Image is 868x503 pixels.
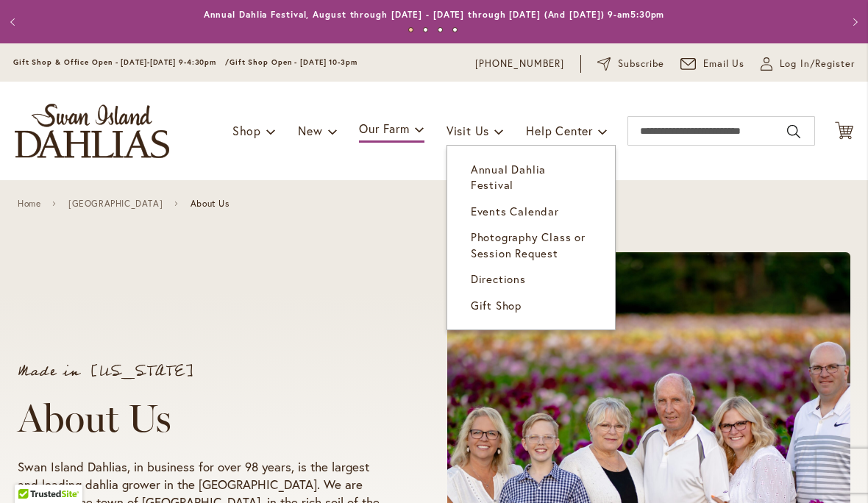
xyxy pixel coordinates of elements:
span: Gift Shop & Office Open - [DATE]-[DATE] 9-4:30pm / [13,57,230,67]
a: [PHONE_NUMBER] [475,57,564,71]
button: 2 of 4 [423,27,428,32]
button: 4 of 4 [452,27,458,32]
span: Visit Us [447,123,489,138]
span: Log In/Register [780,57,855,71]
span: Shop [232,123,261,138]
button: 1 of 4 [408,27,413,32]
span: New [298,123,322,138]
a: store logo [15,104,169,158]
span: Our Farm [359,121,409,136]
span: About Us [191,199,230,209]
a: [GEOGRAPHIC_DATA] [68,199,163,209]
a: Email Us [680,57,745,71]
span: Help Center [526,123,593,138]
span: Directions [471,271,526,286]
a: Home [18,199,40,209]
button: 3 of 4 [438,27,443,32]
a: Log In/Register [761,57,855,71]
button: Next [839,7,868,37]
span: Gift Shop [471,298,522,313]
p: Made in [US_STATE] [18,364,391,379]
span: Photography Class or Session Request [471,229,586,260]
a: Annual Dahlia Festival, August through [DATE] - [DATE] through [DATE] (And [DATE]) 9-am5:30pm [204,9,665,20]
span: Gift Shop Open - [DATE] 10-3pm [230,57,357,67]
span: Subscribe [618,57,664,71]
span: Email Us [703,57,745,71]
span: Annual Dahlia Festival [471,162,546,192]
h1: About Us [18,396,391,440]
a: Subscribe [597,57,664,71]
span: Events Calendar [471,204,559,218]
